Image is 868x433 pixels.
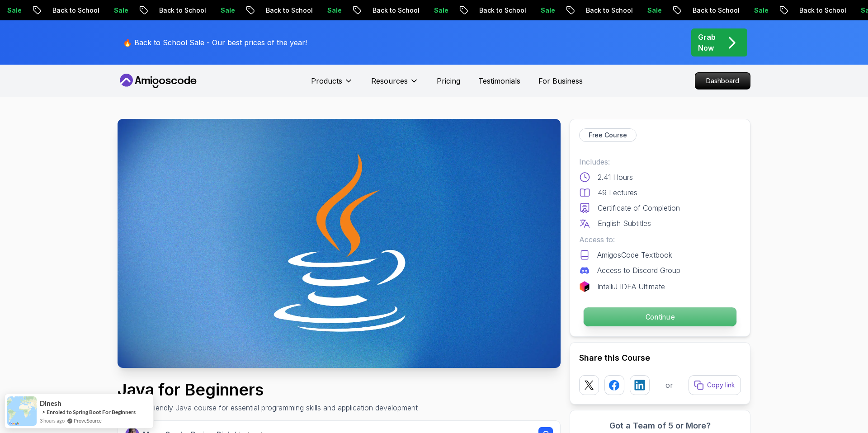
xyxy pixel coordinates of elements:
[538,75,583,86] a: For Business
[7,396,37,426] img: provesource social proof notification image
[598,218,651,229] p: English Subtitles
[478,75,520,86] a: Testimonials
[583,307,737,327] button: Continue
[465,6,526,15] p: Back to School
[579,156,741,167] p: Includes:
[598,187,637,198] p: 49 Lectures
[698,32,716,53] p: Grab Now
[371,75,419,94] button: Resources
[707,381,735,390] p: Copy link
[437,75,460,86] a: Pricing
[633,6,662,15] p: Sale
[579,281,590,292] img: jetbrains logo
[589,131,627,140] p: Free Course
[40,408,46,415] span: ->
[123,37,307,48] p: 🔥 Back to School Sale - Our best prices of the year!
[579,352,741,364] h2: Share this Course
[40,417,65,424] span: 3 hours ago
[118,402,418,413] p: Beginner-friendly Java course for essential programming skills and application development
[695,72,750,89] a: Dashboard
[311,75,342,86] p: Products
[313,6,342,15] p: Sale
[584,307,736,326] p: Continue
[665,380,673,391] p: or
[118,119,561,368] img: java-for-beginners_thumbnail
[74,417,102,424] a: ProveSource
[579,419,741,432] h3: Got a Team of 5 or More?
[597,265,680,276] p: Access to Discord Group
[40,400,61,407] span: Dinesh
[526,6,555,15] p: Sale
[251,6,313,15] p: Back to School
[597,281,665,292] p: IntelliJ IDEA Ultimate
[695,73,750,89] p: Dashboard
[689,375,741,395] button: Copy link
[99,6,128,15] p: Sale
[598,202,680,213] p: Certificate of Completion
[38,6,99,15] p: Back to School
[118,381,418,399] h1: Java for Beginners
[420,6,448,15] p: Sale
[598,172,633,183] p: 2.41 Hours
[740,6,769,15] p: Sale
[597,249,672,260] p: AmigosCode Textbook
[145,6,206,15] p: Back to School
[47,409,136,415] a: Enroled to Spring Boot For Beginners
[206,6,235,15] p: Sale
[785,6,846,15] p: Back to School
[579,234,741,245] p: Access to:
[358,6,420,15] p: Back to School
[311,75,353,94] button: Products
[371,75,408,86] p: Resources
[678,6,740,15] p: Back to School
[571,6,633,15] p: Back to School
